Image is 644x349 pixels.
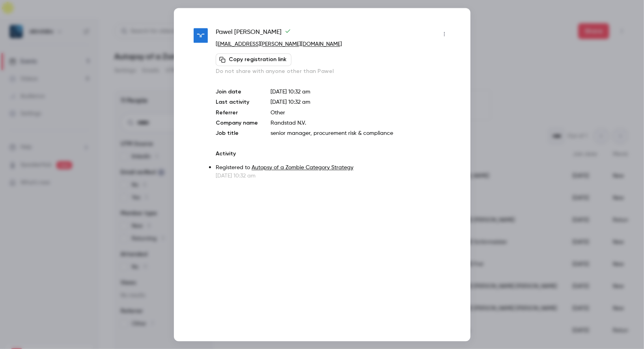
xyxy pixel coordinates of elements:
[216,129,258,137] p: Job title
[216,164,450,172] p: Registered to
[216,98,258,106] p: Last activity
[216,67,450,75] p: Do not share with anyone other than Pawel
[216,28,291,40] span: Pawel [PERSON_NAME]
[271,129,450,137] p: senior manager, procurement risk & compliance
[271,119,450,127] p: Randstad N.V.
[271,99,310,105] span: [DATE] 10:32 am
[216,53,291,66] button: Copy registration link
[216,119,258,127] p: Company name
[216,150,450,158] p: Activity
[271,88,450,96] p: [DATE] 10:32 am
[271,109,450,117] p: Other
[216,172,450,180] p: [DATE] 10:32 am
[194,28,208,43] img: randstad.com
[216,109,258,117] p: Referrer
[216,88,258,96] p: Join date
[252,165,353,170] a: Autopsy of a Zombie Category Strategy
[216,41,342,47] a: [EMAIL_ADDRESS][PERSON_NAME][DOMAIN_NAME]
